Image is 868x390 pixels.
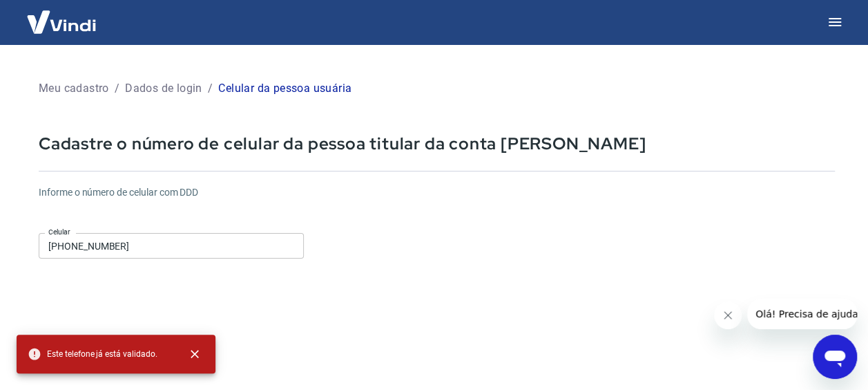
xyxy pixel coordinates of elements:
[39,80,109,97] p: Meu cadastro
[39,133,835,154] p: Cadastre o número de celular da pessoa titular da conta [PERSON_NAME]
[813,335,857,379] iframe: Botão para abrir a janela de mensagens
[218,80,351,97] p: Celular da pessoa usuária
[39,185,835,200] h6: Informe o número de celular com DDD
[714,301,742,329] iframe: Fechar mensagem
[180,339,210,369] button: close
[115,80,119,97] p: /
[48,227,70,237] label: Celular
[125,80,202,97] p: Dados de login
[8,10,116,21] span: Olá! Precisa de ajuda?
[208,80,213,97] p: /
[28,347,157,361] span: Este telefone já está validado.
[17,1,106,43] img: Vindi
[747,299,857,329] iframe: Mensagem da empresa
